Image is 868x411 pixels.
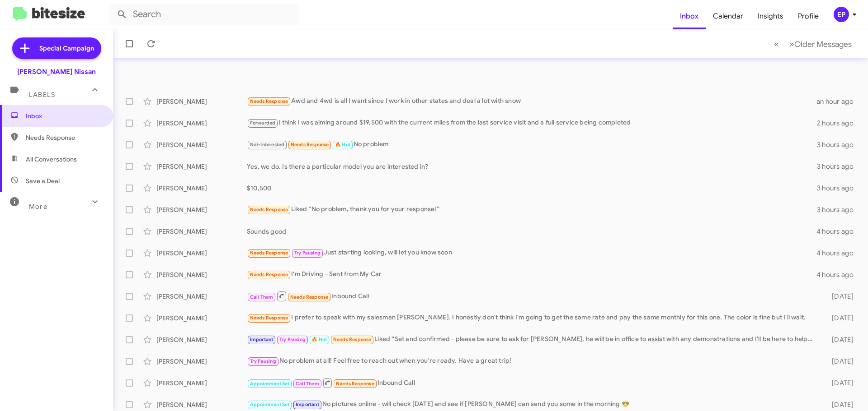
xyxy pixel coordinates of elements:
[826,7,858,22] button: EP
[156,119,247,128] div: [PERSON_NAME]
[817,357,861,366] div: [DATE]
[250,294,274,300] span: Call Them
[26,155,77,164] span: All Conversations
[247,162,817,171] div: Yes, we do. Is there a particular model you are interested in?
[247,227,816,236] div: Sounds good
[29,203,47,211] span: More
[817,205,861,214] div: 3 hours ago
[817,184,861,193] div: 3 hours ago
[290,294,329,300] span: Needs Response
[789,38,794,50] span: »
[817,292,861,301] div: [DATE]
[247,269,816,280] div: I'm Driving - Sent from My Car
[834,7,849,22] div: EP
[247,204,817,215] div: Liked “No problem, thank you for your response!”
[156,184,247,193] div: [PERSON_NAME]
[247,139,817,150] div: No problem
[250,337,274,342] span: Important
[156,162,247,171] div: [PERSON_NAME]
[706,3,750,29] a: Calendar
[247,377,817,388] div: Inbound Call
[247,118,817,128] div: I think I was aiming around $19,500 with the current miles from the last service visit and a full...
[250,142,285,148] span: Not-Interested
[109,4,299,25] input: Search
[816,270,861,279] div: 4 hours ago
[156,270,247,279] div: [PERSON_NAME]
[816,97,861,106] div: an hour ago
[794,39,852,49] span: Older Messages
[156,227,247,236] div: [PERSON_NAME]
[250,381,290,387] span: Appointment Set
[17,67,96,76] div: [PERSON_NAME] Nissan
[250,272,288,277] span: Needs Response
[247,184,817,193] div: $10,500
[247,399,817,410] div: No pictures online - will check [DATE] and see if [PERSON_NAME] can send you some in the morning 😎
[247,356,817,366] div: No problem at all! Feel free to reach out when you're ready. Have a great trip!
[294,250,321,256] span: Try Pausing
[816,227,861,236] div: 4 hours ago
[333,337,372,342] span: Needs Response
[250,358,276,364] span: Try Pausing
[156,97,247,106] div: [PERSON_NAME]
[156,357,247,366] div: [PERSON_NAME]
[769,35,857,53] nav: Page navigation example
[156,400,247,409] div: [PERSON_NAME]
[250,250,288,256] span: Needs Response
[156,249,247,258] div: [PERSON_NAME]
[791,3,826,29] a: Profile
[29,91,55,99] span: Labels
[248,119,278,128] span: Forwarded
[247,291,817,302] div: Inbound Call
[291,142,329,148] span: Needs Response
[673,3,706,29] a: Inbox
[247,96,816,106] div: Awd and 4wd is all I want since I work in other states and deal a lot with snow
[247,248,816,258] div: Just starting looking, will let you know soon
[817,400,861,409] div: [DATE]
[26,111,103,120] span: Inbox
[156,314,247,323] div: [PERSON_NAME]
[247,334,817,345] div: Liked “Set and confirmed - please be sure to ask for [PERSON_NAME], he will be in office to assis...
[750,3,791,29] a: Insights
[250,207,288,212] span: Needs Response
[250,402,290,407] span: Appointment Set
[156,335,247,344] div: [PERSON_NAME]
[279,337,306,342] span: Try Pausing
[296,402,319,407] span: Important
[156,140,247,149] div: [PERSON_NAME]
[336,381,374,387] span: Needs Response
[769,35,784,53] button: Previous
[156,205,247,214] div: [PERSON_NAME]
[156,292,247,301] div: [PERSON_NAME]
[817,162,861,171] div: 3 hours ago
[250,98,288,104] span: Needs Response
[817,335,861,344] div: [DATE]
[296,381,319,387] span: Call Them
[816,249,861,258] div: 4 hours ago
[817,379,861,388] div: [DATE]
[311,337,327,342] span: 🔥 Hot
[774,38,779,50] span: «
[39,44,94,53] span: Special Campaign
[247,313,817,323] div: I prefer to speak with my salesman [PERSON_NAME]. I honestly don't think I'm going to get the sam...
[335,142,350,148] span: 🔥 Hot
[26,176,60,185] span: Save a Deal
[817,314,861,323] div: [DATE]
[817,119,861,128] div: 2 hours ago
[156,379,247,388] div: [PERSON_NAME]
[817,140,861,149] div: 3 hours ago
[26,133,103,142] span: Needs Response
[12,37,101,59] a: Special Campaign
[784,35,857,53] button: Next
[250,315,288,321] span: Needs Response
